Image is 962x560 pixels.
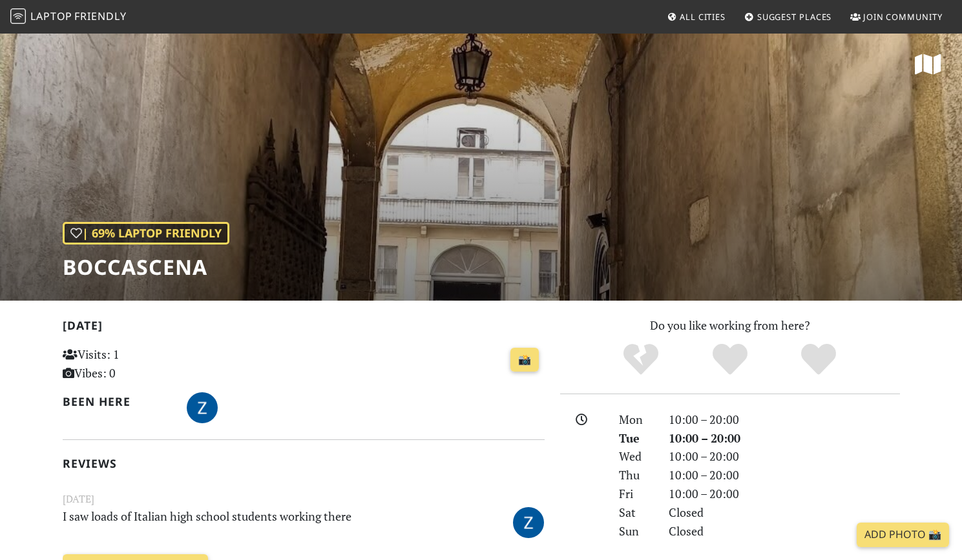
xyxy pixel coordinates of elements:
[661,447,908,466] div: 10:00 – 20:00
[757,11,832,23] span: Suggest Places
[863,11,943,23] span: Join Community
[513,507,544,538] img: 5063-zoe.jpg
[187,399,218,414] span: foodzoen
[74,9,126,23] span: Friendly
[560,316,900,335] p: Do you like working from here?
[611,466,660,485] div: Thu
[739,5,837,28] a: Suggest Places
[661,429,908,448] div: 10:00 – 20:00
[661,503,908,522] div: Closed
[685,342,775,377] div: Yes
[10,8,26,24] img: LaptopFriendly
[63,255,229,279] h1: Boccascena
[774,342,863,377] div: Definitely!
[661,522,908,541] div: Closed
[596,342,685,377] div: No
[611,522,660,541] div: Sun
[10,6,127,28] a: LaptopFriendly LaptopFriendly
[611,447,660,466] div: Wed
[661,466,908,485] div: 10:00 – 20:00
[513,513,544,528] span: foodzoen
[187,392,218,423] img: 5063-zoe.jpg
[611,485,660,503] div: Fri
[63,319,545,337] h2: [DATE]
[55,507,470,536] p: I saw loads of Italian high school students working there
[63,395,172,408] h2: Been here
[63,222,229,245] div: | 69% Laptop Friendly
[662,5,731,28] a: All Cities
[611,429,660,448] div: Tue
[55,491,552,507] small: [DATE]
[63,457,545,470] h2: Reviews
[611,503,660,522] div: Sat
[680,11,726,23] span: All Cities
[63,345,213,383] p: Visits: 1 Vibes: 0
[845,5,948,28] a: Join Community
[611,410,660,429] div: Mon
[661,485,908,503] div: 10:00 – 20:00
[30,9,72,23] span: Laptop
[510,348,539,372] a: 📸
[857,523,949,547] a: Add Photo 📸
[661,410,908,429] div: 10:00 – 20:00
